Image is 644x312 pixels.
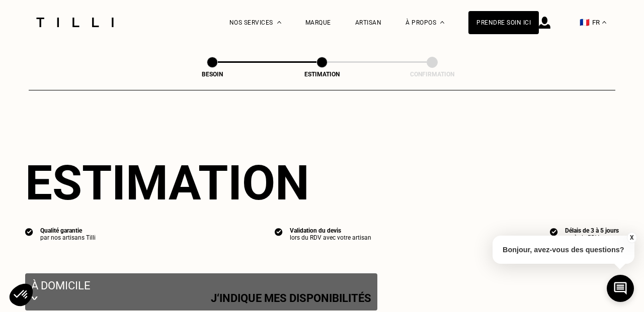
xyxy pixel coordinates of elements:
a: Marque [305,19,331,26]
a: Prendre soin ici [468,11,539,34]
div: lors du RDV avec votre artisan [290,234,371,241]
p: À domicile [31,279,371,292]
img: Menu déroulant [277,21,281,24]
img: icône connexion [539,17,550,29]
span: 🇫🇷 [580,18,590,27]
a: Artisan [355,19,382,26]
div: Validation du devis [290,227,371,234]
img: Menu déroulant à propos [440,21,444,24]
p: J‘indique mes disponibilités [211,292,371,304]
img: Logo du service de couturière Tilli [33,18,117,27]
img: svg+xml;base64,PHN2ZyB3aWR0aD0iMjIiIGhlaWdodD0iMTEiIHZpZXdCb3g9IjAgMCAyMiAxMSIgZmlsbD0ibm9uZSIgeG... [31,292,38,304]
div: par nos artisans Tilli [40,234,96,241]
img: icon list info [275,227,283,236]
div: Confirmation [382,71,482,78]
div: Qualité garantie [40,227,96,234]
img: menu déroulant [602,21,606,24]
img: icon list info [25,227,33,236]
p: Bonjour, avez-vous des questions? [493,236,634,264]
div: Besoin [162,71,263,78]
div: Estimation [272,71,372,78]
div: Estimation [25,155,619,211]
button: X [626,232,636,243]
